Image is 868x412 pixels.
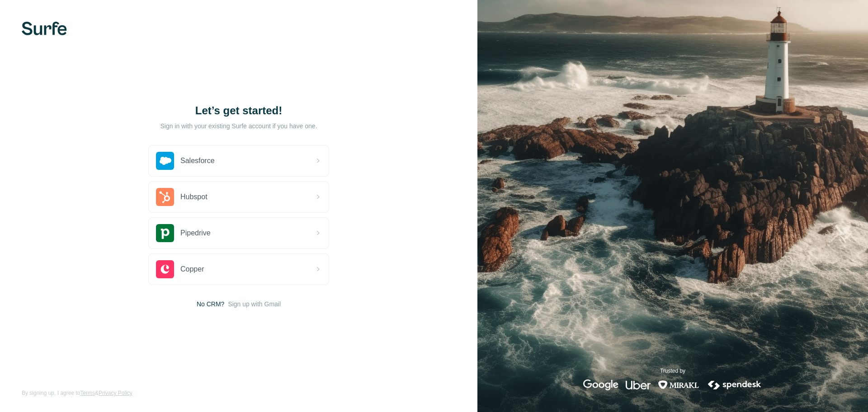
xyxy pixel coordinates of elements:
span: Pipedrive [180,228,211,239]
a: Privacy Policy [99,390,132,396]
img: mirakl's logo [658,379,699,390]
span: Salesforce [180,155,215,166]
a: Terms [80,390,95,396]
img: google's logo [583,379,618,390]
span: No CRM? [197,300,224,309]
img: pipedrive's logo [156,224,174,242]
button: Sign up with Gmail [228,300,281,309]
span: Hubspot [180,192,208,202]
img: spendesk's logo [707,379,763,390]
p: Sign in with your existing Surfe account if you have one. [160,122,317,131]
h1: Let’s get started! [148,103,329,118]
img: salesforce's logo [156,152,174,170]
p: Trusted by [660,367,685,375]
img: copper's logo [156,260,174,278]
img: Surfe's logo [22,22,67,35]
img: hubspot's logo [156,188,174,206]
span: Copper [180,264,204,275]
span: By signing up, I agree to & [22,389,132,397]
img: uber's logo [626,379,651,390]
